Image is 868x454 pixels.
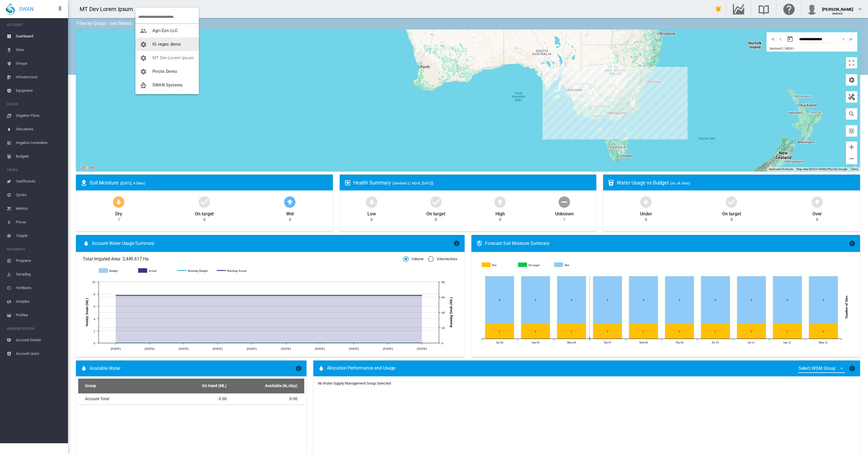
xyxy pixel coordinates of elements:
[135,65,199,78] button: You have 'Admin' permissions to Pivots Demo
[135,78,199,92] button: You have 'SysAdmin' permissions to SWAN Systems
[140,55,147,61] md-icon: icon-cog
[152,69,177,74] span: Pivots Demo
[140,68,147,75] md-icon: icon-cog
[135,92,199,105] button: You have 'Admin' permissions to Test QA
[152,28,178,33] span: Agri-Zon LLC
[140,27,147,34] md-icon: icon-people
[152,42,181,47] span: IG veges demo
[152,55,194,60] span: MT Dev Lorem Ipsum
[140,41,147,48] md-icon: icon-cog
[135,24,199,37] button: You have 'Supervisor' permissions to Agri-Zon LLC
[152,82,183,88] span: SWAN Systems
[140,82,147,89] md-icon: icon-linux
[135,37,199,51] button: You have 'Admin' permissions to IG veges demo
[135,51,199,65] button: You have 'Admin' permissions to MT Dev Lorem Ipsum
